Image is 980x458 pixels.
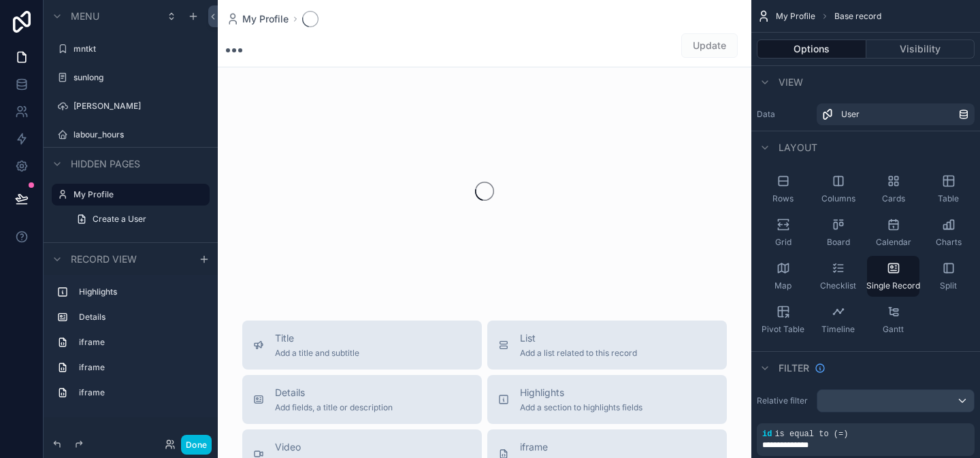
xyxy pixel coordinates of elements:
span: Checklist [820,280,856,291]
span: Cards [882,193,905,204]
label: [PERSON_NAME] [73,101,201,112]
label: Details [79,312,199,323]
button: Split [922,256,975,297]
span: My Profile [776,11,815,22]
span: Columns [821,193,855,204]
label: Relative filter [757,395,811,406]
span: Menu [71,10,99,23]
button: Visibility [866,39,975,59]
span: Board [827,237,850,248]
span: Table [938,193,959,204]
span: Layout [779,141,817,154]
button: Calendar [867,212,919,253]
button: Board [812,212,864,253]
span: Base record [834,11,881,22]
label: Highlights [79,287,199,297]
button: Checklist [812,256,864,297]
a: User [817,103,975,125]
span: Rows [772,193,794,204]
span: Pivot Table [762,324,804,335]
span: id [762,429,772,439]
label: sunlong [73,72,201,83]
span: is equal to (=) [774,429,848,439]
span: Charts [936,237,962,248]
span: Filter [779,361,809,375]
button: Pivot Table [757,299,809,340]
label: iframe [79,387,199,398]
button: Done [181,435,212,455]
label: mntkt [73,44,201,54]
button: Columns [812,169,864,210]
span: Calendar [876,237,911,248]
span: User [841,109,860,120]
button: Single Record [867,256,919,297]
span: My Profile [242,12,289,26]
span: View [779,76,803,89]
button: Gantt [867,299,919,340]
div: scrollable content [44,275,218,417]
button: Options [757,39,866,59]
button: Timeline [812,299,864,340]
button: Table [922,169,975,210]
span: Single Record [866,280,920,291]
span: Gantt [883,324,904,335]
button: Charts [922,212,975,253]
span: Timeline [821,324,855,335]
span: Hidden pages [71,157,140,171]
a: Create a User [68,208,210,230]
button: Map [757,256,809,297]
a: My Profile [226,12,289,26]
label: iframe [79,337,199,348]
span: Grid [775,237,791,248]
span: Map [774,280,791,291]
button: Cards [867,169,919,210]
label: labour_hours [73,129,201,140]
span: Split [940,280,957,291]
button: Grid [757,212,809,253]
label: Data [757,109,811,120]
span: Create a User [93,214,146,225]
span: Record view [71,252,137,266]
label: iframe [79,362,199,373]
label: My Profile [73,189,201,200]
button: Rows [757,169,809,210]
